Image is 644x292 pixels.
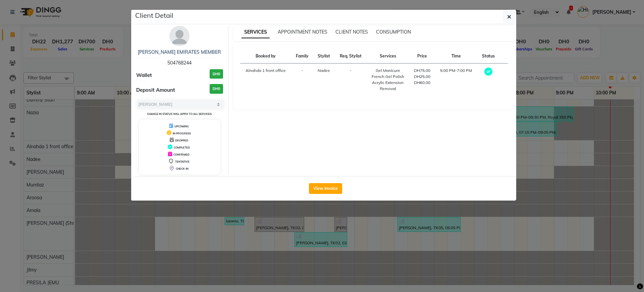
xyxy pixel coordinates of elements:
[210,84,223,94] h3: DH0
[136,72,152,79] span: Wallet
[409,49,435,64] th: Price
[210,69,223,79] h3: DH0
[174,125,189,128] span: UPCOMING
[278,29,327,35] span: APPOINTMENT NOTES
[370,68,405,74] div: Gel Manicure
[335,29,368,35] span: CLIENT NOTES
[175,160,190,163] span: TENTATIVE
[135,10,173,20] h5: Client Detail
[370,80,405,92] div: Acrylic Extension Removal
[376,29,411,35] span: CONSUMPTION
[240,49,291,64] th: Booked by
[138,49,221,55] a: [PERSON_NAME] EMIRATES MEMBER
[335,64,366,96] td: -
[136,86,175,94] span: Deposit Amount
[175,139,188,142] span: DROPPED
[435,49,477,64] th: Time
[167,60,192,66] span: 504768244
[477,49,499,64] th: Status
[241,26,270,38] span: SERVICES
[174,146,190,149] span: COMPLETED
[413,68,431,74] div: DH75.00
[318,68,330,73] span: Nadee
[435,64,477,96] td: 5:00 PM-7:00 PM
[147,112,212,116] small: Change in status will apply to all services.
[291,49,313,64] th: Family
[173,153,190,156] span: CONFIRMED
[240,64,291,96] td: Alnahda 1 front office
[335,49,366,64] th: Req. Stylist
[176,167,189,170] span: CHECK-IN
[173,132,191,135] span: IN PROGRESS
[313,49,335,64] th: Stylist
[291,64,313,96] td: -
[370,74,405,80] div: French Gel Polish
[309,183,342,194] button: View Invoice
[413,80,431,86] div: DH60.00
[366,49,409,64] th: Services
[169,26,190,46] img: avatar
[413,74,431,80] div: DH25.00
